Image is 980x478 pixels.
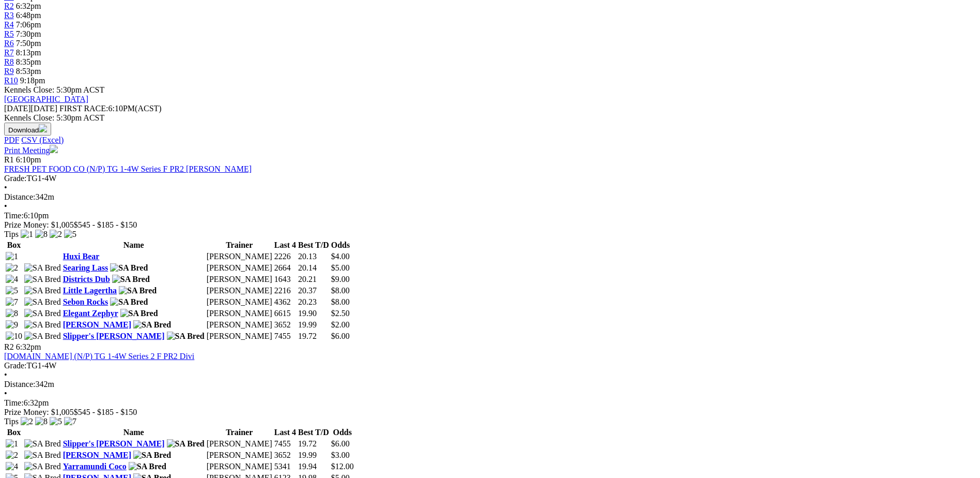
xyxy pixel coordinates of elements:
[16,11,41,20] span: 6:48pm
[24,332,61,341] img: SA Bred
[298,251,330,262] td: 20.13
[24,451,61,460] img: SA Bred
[6,439,18,449] img: 1
[331,263,350,272] span: $5.00
[4,398,976,408] div: 6:32pm
[16,342,41,351] span: 6:32pm
[4,20,14,29] span: R4
[4,380,35,389] span: Distance:
[331,275,350,283] span: $9.00
[119,286,157,295] img: SA Bred
[4,85,104,94] span: Kennels Close: 5:30pm ACST
[4,136,976,145] div: Download
[4,408,976,417] div: Prize Money: $1,005
[63,439,165,448] a: Slipper's [PERSON_NAME]
[4,192,35,201] span: Distance:
[4,389,7,398] span: •
[4,57,14,66] a: R8
[63,451,131,459] a: [PERSON_NAME]
[4,165,252,173] a: FRESH PET FOOD CO (N/P) TG 1-4W Series F PR2 [PERSON_NAME]
[298,461,330,472] td: 19.94
[16,39,41,48] span: 7:50pm
[4,370,7,379] span: •
[274,263,297,273] td: 2664
[4,146,58,155] a: Print Meeting
[4,361,976,370] div: TG1-4W
[133,451,171,460] img: SA Bred
[63,332,165,340] a: Slipper's [PERSON_NAME]
[4,95,88,103] a: [GEOGRAPHIC_DATA]
[167,439,205,449] img: SA Bred
[274,286,297,296] td: 2216
[6,275,18,284] img: 4
[24,286,61,295] img: SA Bred
[4,211,976,220] div: 6:10pm
[21,136,64,144] a: CSV (Excel)
[4,2,14,10] span: R2
[331,427,354,438] th: Odds
[206,286,273,296] td: [PERSON_NAME]
[63,263,108,272] a: Searing Lass
[6,462,18,471] img: 4
[4,104,57,113] span: [DATE]
[4,174,27,183] span: Grade:
[206,308,273,319] td: [PERSON_NAME]
[331,309,350,318] span: $2.50
[4,67,14,76] a: R9
[206,450,273,460] td: [PERSON_NAME]
[63,427,205,438] th: Name
[274,461,297,472] td: 5341
[6,286,18,295] img: 5
[110,263,148,273] img: SA Bred
[298,308,330,319] td: 19.90
[331,286,350,295] span: $8.00
[206,240,273,250] th: Trainer
[6,332,22,341] img: 10
[4,380,976,389] div: 342m
[35,230,48,239] img: 8
[16,67,41,76] span: 8:53pm
[21,417,33,426] img: 2
[16,155,41,164] span: 6:10pm
[274,450,297,460] td: 3652
[331,297,350,306] span: $8.00
[63,462,127,471] a: Yarramundi Coco
[50,417,62,426] img: 5
[24,263,61,273] img: SA Bred
[4,211,24,220] span: Time:
[331,451,350,459] span: $3.00
[74,220,137,229] span: $545 - $185 - $150
[50,145,58,153] img: printer.svg
[4,104,31,113] span: [DATE]
[274,297,297,307] td: 4362
[4,29,14,38] a: R5
[4,123,51,136] button: Download
[331,252,350,261] span: $4.00
[112,275,150,284] img: SA Bred
[4,192,976,202] div: 342m
[4,174,976,183] div: TG1-4W
[4,398,24,407] span: Time:
[21,230,33,239] img: 1
[4,48,14,57] a: R7
[274,240,297,250] th: Last 4
[331,332,350,340] span: $6.00
[63,252,100,261] a: Huxi Bear
[6,297,18,307] img: 7
[4,352,194,361] a: [DOMAIN_NAME] (N/P) TG 1-4W Series 2 F PR2 Divi
[74,408,137,416] span: $545 - $185 - $150
[129,462,166,471] img: SA Bred
[24,320,61,330] img: SA Bred
[167,332,205,341] img: SA Bred
[4,220,976,230] div: Prize Money: $1,005
[206,331,273,341] td: [PERSON_NAME]
[4,39,14,48] a: R6
[63,309,118,318] a: Elegant Zephyr
[16,57,41,66] span: 8:35pm
[20,76,45,85] span: 9:18pm
[274,427,297,438] th: Last 4
[4,183,7,192] span: •
[298,297,330,307] td: 20.23
[206,297,273,307] td: [PERSON_NAME]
